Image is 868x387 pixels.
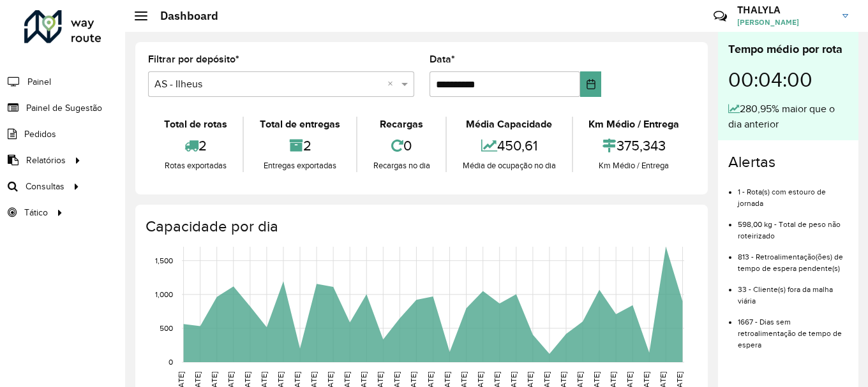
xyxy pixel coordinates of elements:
h3: THALYLA [737,4,833,16]
label: Filtrar por depósito [148,52,239,67]
h4: Alertas [728,153,848,172]
text: 500 [160,324,173,332]
div: Média de ocupação no dia [450,159,568,172]
div: 2 [247,132,352,159]
div: Km Médio / Entrega [576,159,692,172]
li: 598,00 kg - Total de peso não roteirizado [738,209,848,242]
label: Data [430,52,455,67]
span: Painel de Sugestão [26,101,102,115]
div: Média Capacidade [450,117,568,132]
li: 1667 - Dias sem retroalimentação de tempo de espera [738,307,848,351]
button: Choose Date [580,71,601,97]
span: Painel [27,75,51,89]
span: Relatórios [26,154,66,167]
div: Km Médio / Entrega [576,117,692,132]
a: Contato Rápido [707,3,734,30]
span: Pedidos [24,128,56,141]
div: Total de entregas [247,117,352,132]
div: Recargas [361,117,442,132]
div: 00:04:00 [728,58,848,101]
text: 0 [168,358,173,366]
div: 2 [151,132,239,159]
text: 1,500 [155,256,173,265]
li: 1 - Rota(s) com estouro de jornada [738,177,848,209]
div: 0 [361,132,442,159]
text: 1,000 [155,290,173,298]
span: [PERSON_NAME] [737,17,833,28]
li: 33 - Cliente(s) fora da malha viária [738,274,848,307]
li: 813 - Retroalimentação(ões) de tempo de espera pendente(s) [738,242,848,274]
span: Consultas [26,180,64,193]
div: 280,95% maior que o dia anterior [728,101,848,132]
div: Total de rotas [151,117,239,132]
div: Tempo médio por rota [728,41,848,58]
div: 450,61 [450,132,568,159]
div: Recargas no dia [361,159,442,172]
span: Tático [24,206,48,219]
span: Clear all [387,77,398,92]
div: 375,343 [576,132,692,159]
h4: Capacidade por dia [146,217,695,236]
h2: Dashboard [147,9,218,23]
div: Entregas exportadas [247,159,352,172]
div: Rotas exportadas [151,159,239,172]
